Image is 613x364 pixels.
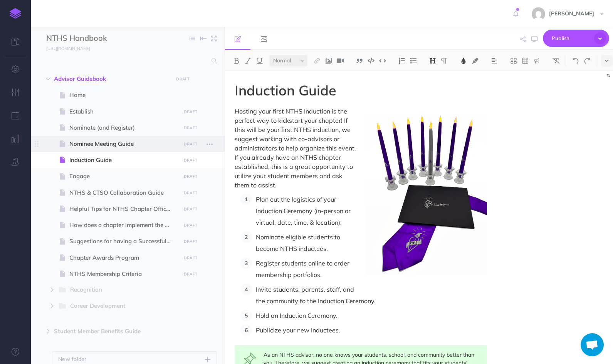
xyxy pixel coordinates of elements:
span: How does a chapter implement the Core Four Objectives? [69,220,178,230]
span: Home [69,90,178,100]
button: DRAFT [181,221,200,230]
span: Nominee Meeting Guide [69,139,178,149]
button: DRAFT [181,140,200,149]
img: Callout dropdown menu button [533,58,540,64]
span: Invite students, parents, staff, and the community to the Induction Ceremony. [256,286,376,305]
span: Suggestions for having a Successful Chapter [69,237,178,246]
img: Redo [584,58,591,64]
small: DRAFT [184,125,197,130]
small: DRAFT [184,239,197,244]
small: DRAFT [184,255,197,260]
img: Text color button [460,58,467,64]
button: DRAFT [181,156,200,165]
span: Establish [69,107,178,116]
img: Add image button [325,58,332,64]
span: Publicize your new Inductees. [256,326,340,334]
span: Nominate (and Register) [69,123,178,132]
button: DRAFT [181,189,200,197]
small: DRAFT [184,142,197,147]
a: Open chat [581,333,604,356]
span: Induction Guide [235,82,336,99]
span: Recognition [70,285,167,295]
span: NTHS & CTSO Collaboration Guide [69,188,178,197]
img: Ordered list button [398,58,405,64]
button: Publish [543,30,609,47]
span: Chapter Awards Program [69,253,178,262]
img: Link button [314,58,321,64]
button: DRAFT [181,172,200,181]
small: DRAFT [176,77,190,82]
p: New folder [58,355,87,363]
img: Italic button [245,58,252,64]
img: logo-mark.svg [10,8,21,19]
span: Hosting your first NTHS Induction is the perfect way to kickstart your chapter! If this will be y... [235,107,358,189]
input: Documentation Name [46,33,137,44]
img: Inline code button [379,58,386,63]
span: Publish [552,32,590,44]
img: Text background color button [472,58,479,64]
span: Engage [69,172,178,181]
small: [URL][DOMAIN_NAME] [46,46,90,51]
small: DRAFT [184,158,197,163]
button: DRAFT [181,124,200,132]
img: Undo [572,58,579,64]
button: DRAFT [181,237,200,246]
img: e15ca27c081d2886606c458bc858b488.jpg [532,7,545,21]
img: Code block button [368,58,375,63]
button: DRAFT [181,107,200,116]
span: Career Development [70,301,167,311]
span: Register students online to order membership portfolios. [256,259,351,279]
small: DRAFT [184,109,197,114]
img: Clear styles button [553,58,559,64]
small: DRAFT [184,190,197,195]
span: Induction Guide [69,155,178,165]
button: DRAFT [181,254,200,262]
button: DRAFT [181,270,200,279]
img: Unordered list button [410,58,417,64]
span: Hold an Induction Ceremony. [256,312,338,319]
img: 4qZZ6yS7oSAmyIOPtxJs.png [366,114,487,275]
button: DRAFT [181,205,200,214]
small: DRAFT [184,174,197,179]
img: Blockquote button [356,58,363,64]
small: DRAFT [184,223,197,228]
img: Alignment dropdown menu button [491,58,498,64]
span: NTHS Membership Criteria [69,269,178,279]
img: Bold button [233,58,240,64]
img: Paragraph button [441,58,448,64]
span: Helpful Tips for NTHS Chapter Officers [69,204,178,214]
span: Student Member Benefits Guide [54,327,169,336]
small: DRAFT [184,207,197,212]
small: DRAFT [184,272,197,277]
img: Create table button [522,58,529,64]
img: Underline button [256,58,263,64]
input: Search [46,54,207,68]
span: Advisor Guidebook [54,74,169,83]
img: Add video button [337,58,344,64]
a: [URL][DOMAIN_NAME] [31,44,98,52]
span: [PERSON_NAME] [545,10,598,17]
img: Headings dropdown button [429,58,436,64]
span: Nominate eligible students to become NTHS inductees. [256,233,342,252]
button: DRAFT [173,75,193,83]
span: Plan out the logistics of your Induction Ceremony (in-person or virtual, date, time, & location). [256,195,352,226]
